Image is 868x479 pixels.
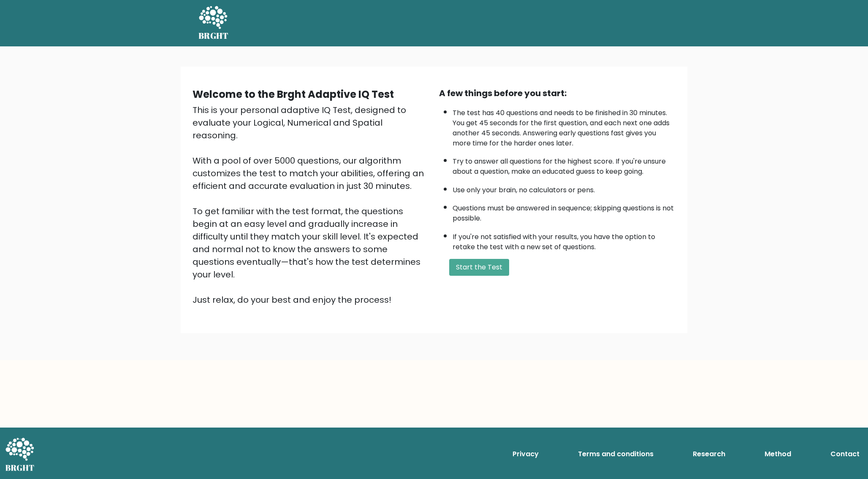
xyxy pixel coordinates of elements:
[449,259,509,276] button: Start the Test
[453,104,675,148] li: The test has 40 questions and needs to be finished in 30 minutes. You get 45 seconds for the firs...
[761,446,795,463] a: Method
[198,3,229,43] a: BRGHT
[689,446,729,463] a: Research
[453,199,675,223] li: Questions must be answered in sequence; skipping questions is not possible.
[453,228,675,252] li: If you're not satisfied with your results, you have the option to retake the test with a new set ...
[193,104,429,306] div: This is your personal adaptive IQ Test, designed to evaluate your Logical, Numerical and Spatial ...
[193,87,394,101] b: Welcome to the Brght Adaptive IQ Test
[827,446,863,463] a: Contact
[439,87,675,100] div: A few things before you start:
[575,446,657,463] a: Terms and conditions
[453,181,675,195] li: Use only your brain, no calculators or pens.
[509,446,542,463] a: Privacy
[453,152,675,177] li: Try to answer all questions for the highest score. If you're unsure about a question, make an edu...
[198,31,229,41] h5: BRGHT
